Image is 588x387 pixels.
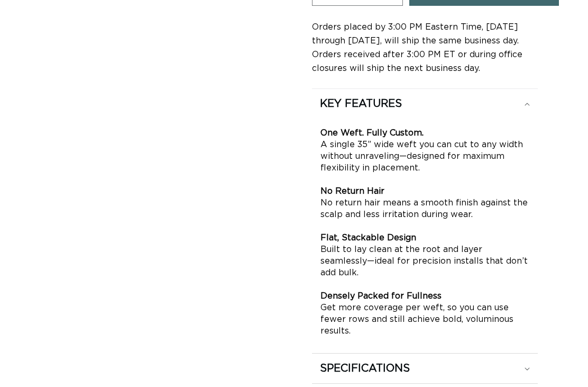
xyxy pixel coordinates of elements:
strong: Flat, Stackable Design [320,233,416,242]
h2: SPECIFICATIONS [320,362,410,375]
summary: SPECIFICATIONS [312,354,538,383]
strong: No Return Hair [320,187,384,195]
strong: Densely Packed for Fullness [320,292,442,300]
h2: KEY FEATURES [320,97,402,111]
span: Orders placed by 3:00 PM Eastern Time, [DATE] through [DATE], will ship the same business day. Or... [312,23,522,73]
summary: KEY FEATURES [312,89,538,119]
strong: One Weft. Fully Custom. [320,129,424,137]
p: A single 35” wide weft you can cut to any width without unraveling—designed for maximum flexibili... [320,127,529,337]
iframe: Chat Widget [535,336,588,387]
